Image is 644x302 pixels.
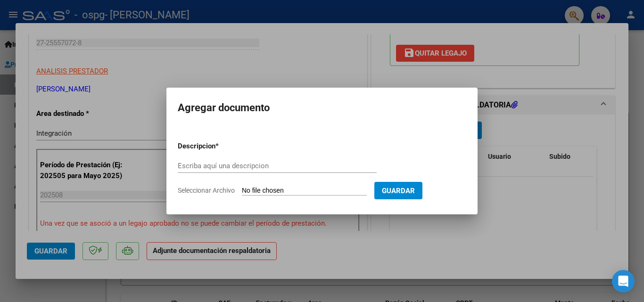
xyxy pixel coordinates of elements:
span: Seleccionar Archivo [178,187,235,194]
p: Descripcion [178,141,264,152]
span: Guardar [382,187,415,195]
h2: Agregar documento [178,99,466,117]
div: Open Intercom Messenger [612,270,635,293]
button: Guardar [374,182,422,199]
